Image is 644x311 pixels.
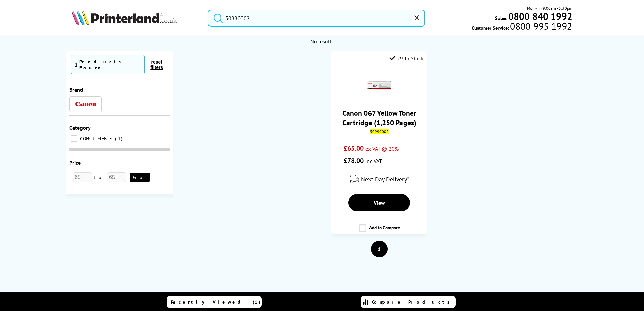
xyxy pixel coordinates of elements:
input: CONSUMABLE 1 [71,135,77,142]
span: Category [69,124,91,131]
span: Price [69,159,81,166]
span: inc VAT [365,158,382,164]
input: Search product or brand [208,10,425,27]
button: Go [130,173,150,182]
img: Printerland Logo [72,10,177,25]
img: Canon-5103C002AA-067-Yellow-Toner-Small.png [367,73,391,97]
mark: 5099C002 [370,129,389,134]
span: 1 [115,136,124,142]
span: Sales: [495,15,507,21]
a: 0800 840 1992 [507,13,572,20]
span: to [92,174,107,180]
a: Canon 067 Yellow Toner Cartridge (1,250 Pages) [342,108,416,127]
a: View [348,194,410,211]
span: Customer Service: [472,23,572,31]
img: Canon [75,102,96,106]
div: modal_delivery [335,170,423,189]
b: 0800 840 1992 [508,10,572,23]
span: Compare Products [372,299,453,305]
a: Recently Viewed (1) [167,296,262,308]
span: 1 [75,61,78,68]
div: 29 In Stock [389,55,423,62]
span: Brand [69,86,83,93]
input: 65 [107,172,126,182]
span: CONSUMABLE [78,136,114,142]
a: Compare Products [361,296,456,308]
span: ex VAT @ 20% [365,145,399,152]
div: No results [75,38,569,45]
input: 65 [73,172,92,182]
span: £78.00 [344,156,364,165]
div: Products Found [79,59,141,71]
span: Mon - Fri 9:00am - 5:30pm [527,5,572,11]
span: View [374,199,385,206]
span: Next Day Delivery* [361,175,409,183]
span: 0800 995 1992 [509,23,572,29]
label: Add to Compare [359,224,400,237]
button: reset filters [145,59,168,70]
a: Printerland Logo [72,10,199,26]
span: £65.00 [344,144,364,153]
span: Recently Viewed (1) [171,299,261,305]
